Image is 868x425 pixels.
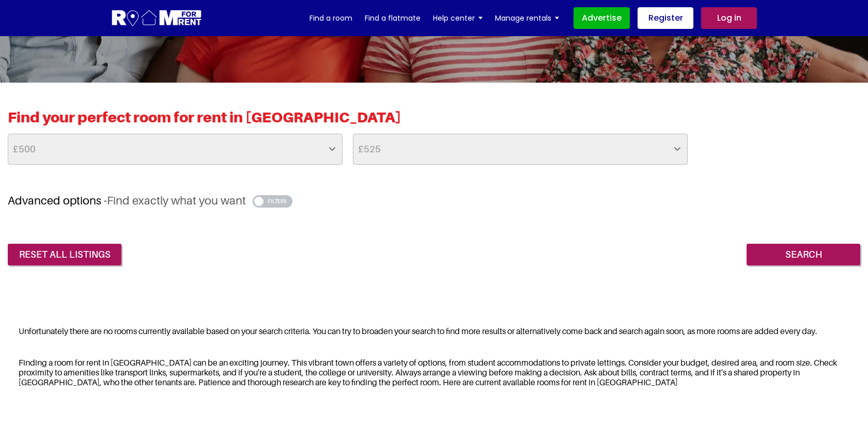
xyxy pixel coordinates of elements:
[111,9,203,28] img: Logo for Room for Rent, featuring a welcoming design with a house icon and modern typography
[309,10,352,26] a: Find a room
[365,10,421,26] a: Find a flatmate
[8,194,860,208] h3: Advanced options -
[701,7,757,29] a: Log in
[8,244,121,265] a: reset all listings
[107,194,246,207] span: Find exactly what you want
[747,244,860,265] input: Search
[638,7,693,29] a: Register
[8,320,860,343] div: Unfortunately there are no rooms currently available based on your search criteria. You can try t...
[8,351,860,395] div: Finding a room for rent in [GEOGRAPHIC_DATA] can be an exciting journey. This vibrant town offers...
[574,7,630,29] a: Advertise
[8,108,860,134] h2: Find your perfect room for rent in [GEOGRAPHIC_DATA]
[433,10,483,26] a: Help center
[495,10,559,26] a: Manage rentals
